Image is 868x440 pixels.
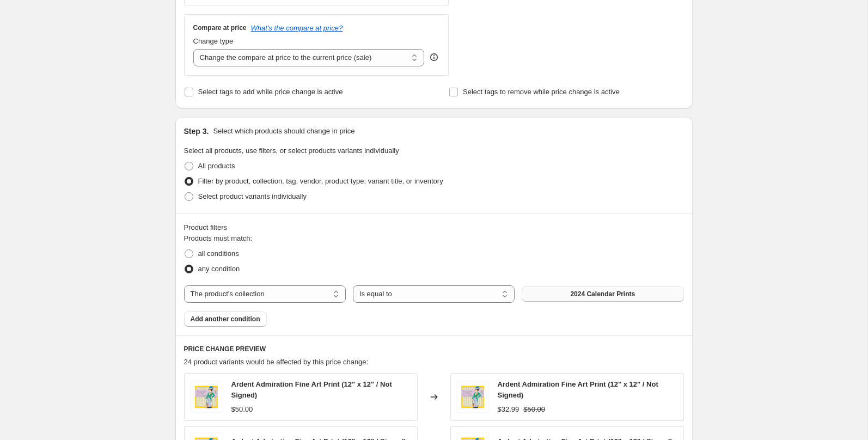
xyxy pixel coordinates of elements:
[498,380,658,399] span: Ardent Admiration Fine Art Print (12" x 12" / Not Signed)
[190,381,223,413] img: ArdentAdmiration_657e45af-3954-4ed2-9c5f-56607997ed96_80x.jpg
[522,286,683,302] button: 2024 Calendar Prints
[184,234,253,242] span: Products must match:
[184,126,209,137] h2: Step 3.
[198,192,307,200] span: Select product variants individually
[231,405,253,413] span: $50.00
[198,177,443,185] span: Filter by product, collection, tag, vendor, product type, variant title, or inventory
[198,265,240,273] span: any condition
[498,405,519,413] span: $32.99
[184,345,684,353] h6: PRICE CHANGE PREVIEW
[198,249,239,258] span: all conditions
[523,405,545,413] span: $50.00
[184,146,399,155] span: Select all products, use filters, or select products variants individually
[463,88,620,96] span: Select tags to remove while price change is active
[198,162,235,170] span: All products
[429,52,439,63] div: help
[193,37,234,45] span: Change type
[456,381,489,413] img: ArdentAdmiration_657e45af-3954-4ed2-9c5f-56607997ed96_80x.jpg
[184,222,684,233] div: Product filters
[231,380,392,399] span: Ardent Admiration Fine Art Print (12" x 12" / Not Signed)
[570,290,635,298] span: 2024 Calendar Prints
[184,358,369,366] span: 24 product variants would be affected by this price change:
[193,23,247,32] h3: Compare at price
[198,88,343,96] span: Select tags to add while price change is active
[191,315,260,323] span: Add another condition
[251,24,343,32] button: What's the compare at price?
[184,311,267,327] button: Add another condition
[213,126,354,137] p: Select which products should change in price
